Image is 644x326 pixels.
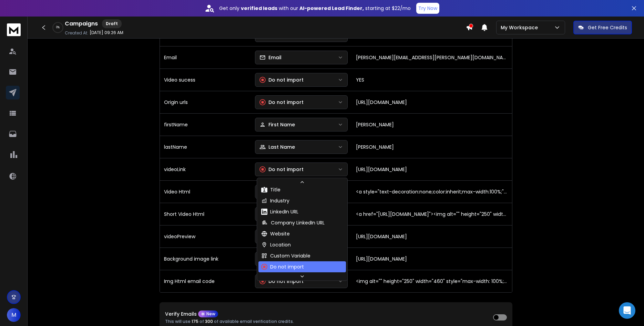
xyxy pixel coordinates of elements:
[160,136,251,158] td: lastName
[241,5,277,12] strong: verified leads
[418,5,437,12] p: Try Now
[198,311,218,317] div: New
[259,54,282,61] div: Email
[219,5,411,12] p: Get only with our starting at $22/mo
[56,25,60,30] p: 0 %
[352,113,512,136] td: [PERSON_NAME]
[501,24,541,31] p: My Workspace
[261,219,325,226] div: Company LinkedIn URL
[352,136,512,158] td: [PERSON_NAME]
[90,30,123,35] p: [DATE] 09:26 AM
[352,158,512,180] td: [URL][DOMAIN_NAME]
[299,5,364,12] strong: AI-powered Lead Finder,
[259,76,304,83] div: Do not import
[261,208,298,215] div: LinkedIn URL
[619,302,635,319] div: Open Intercom Messenger
[261,186,280,193] div: Title
[259,121,295,128] div: First Name
[352,91,512,113] td: [URL][DOMAIN_NAME]
[261,263,304,270] div: Do not import
[352,203,512,225] td: <a href="[URL][DOMAIN_NAME]"><img alt="" height="250" width="460" style="max-width: 100%;" src="[...
[261,230,290,237] div: Website
[259,278,304,285] div: Do not import
[160,158,251,180] td: videoLink
[160,46,251,69] td: Email
[192,318,198,324] span: 175
[259,144,295,150] div: Last Name
[205,318,213,324] span: 300
[160,180,251,203] td: Video Html
[160,225,251,248] td: videoPreview
[7,23,21,36] img: logo
[65,30,88,36] p: Created At:
[261,241,291,248] div: Location
[160,248,251,270] td: Background image link
[65,20,98,28] h1: Campaigns
[7,308,21,322] span: M
[165,312,197,316] p: Verify Emails
[352,46,512,69] td: [PERSON_NAME][EMAIL_ADDRESS][PERSON_NAME][DOMAIN_NAME]
[588,24,627,31] p: Get Free Credits
[160,270,251,292] td: Img Html email code
[352,248,512,270] td: [URL][DOMAIN_NAME]
[352,270,512,292] td: <img alt="" height="250" width="460" style="max-width: 100%;" src="[URL][DOMAIN_NAME]" /><br />
[352,225,512,248] td: [URL][DOMAIN_NAME]
[352,69,512,91] td: YES
[102,19,122,28] div: Draft
[165,319,294,324] p: This will use of of available email verification credits.
[261,252,310,259] div: Custom Variable
[261,197,289,204] div: Industry
[160,203,251,225] td: Short Video Html
[160,69,251,91] td: Video sucess
[352,180,512,203] td: <a style="text-decoration:none;color:inherit;max-width:100%;" href="[URL][DOMAIN_NAME]"><div styl...
[160,113,251,136] td: firstName
[259,99,304,106] div: Do not import
[259,166,304,173] div: Do not import
[160,91,251,113] td: Origin urls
